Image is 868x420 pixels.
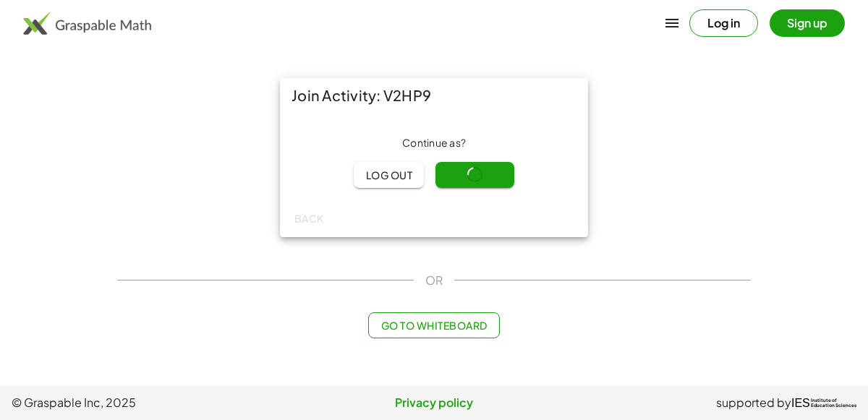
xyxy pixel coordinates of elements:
span: Go to Whiteboard [380,319,487,332]
span: © Graspable Inc, 2025 [12,394,293,411]
span: OR [425,272,443,289]
button: Sign up [770,9,845,37]
span: Log out [365,168,412,181]
div: Continue as ? [292,136,576,150]
button: Log in [689,9,758,37]
button: Log out [354,162,424,188]
a: Privacy policy [293,394,574,411]
span: IES [791,396,810,410]
span: Institute of Education Sciences [811,398,856,408]
div: Join Activity: V2HP9 [280,78,588,113]
span: supported by [716,394,791,411]
a: IESInstitute ofEducation Sciences [791,394,856,411]
button: Go to Whiteboard [368,312,499,338]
